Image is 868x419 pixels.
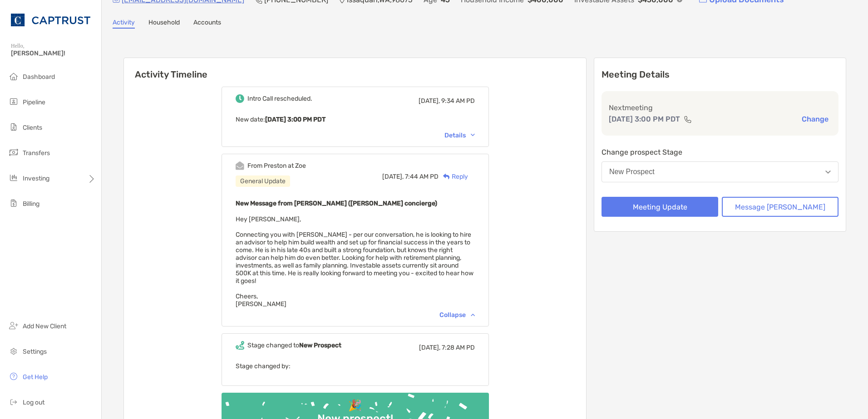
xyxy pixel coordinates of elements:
[236,175,290,187] div: General Update
[11,4,90,36] img: CAPTRUST Logo
[684,116,692,123] img: communication type
[8,96,19,107] img: pipeline icon
[236,94,244,103] img: Event icon
[442,344,475,351] span: 7:28 AM PD
[345,399,365,412] div: 🎉
[443,174,450,180] img: Reply icon
[8,172,19,183] img: investing icon
[193,19,221,29] a: Accounts
[8,71,19,82] img: dashboard icon
[236,361,475,372] p: Stage changed by:
[236,341,244,350] img: Event icon
[113,19,135,29] a: Activity
[602,69,838,80] p: Meeting Details
[247,95,312,102] div: Intro Call rescheduled.
[8,198,19,209] img: billing icon
[23,200,39,208] span: Billing
[419,97,440,105] span: [DATE],
[8,371,19,382] img: get-help icon
[439,172,468,181] div: Reply
[23,149,50,157] span: Transfers
[602,197,718,217] button: Meeting Update
[444,132,475,139] div: Details
[23,322,66,330] span: Add New Client
[8,320,19,331] img: add_new_client icon
[602,161,838,182] button: New Prospect
[236,215,473,308] span: Hey [PERSON_NAME], Connecting you with [PERSON_NAME] - per our conversation, he is looking to hir...
[23,73,55,81] span: Dashboard
[23,399,44,406] span: Log out
[382,173,404,180] span: [DATE],
[602,146,838,158] p: Change prospect Stage
[471,134,475,136] img: Chevron icon
[441,97,475,105] span: 9:34 AM PD
[299,341,341,349] b: New Prospect
[609,102,831,113] p: Next meeting
[609,168,655,176] div: New Prospect
[8,396,19,407] img: logout icon
[8,122,19,132] img: clients icon
[236,114,475,125] p: New date :
[23,98,45,106] span: Pipeline
[8,346,19,356] img: settings icon
[124,58,586,80] h6: Activity Timeline
[405,173,439,180] span: 7:44 AM PD
[609,113,680,125] p: [DATE] 3:00 PM PDT
[236,200,437,207] b: New Message from [PERSON_NAME] ([PERSON_NAME] concierge)
[11,49,96,57] span: [PERSON_NAME]!
[471,313,475,316] img: Chevron icon
[8,147,19,158] img: transfers icon
[247,341,341,349] div: Stage changed to
[23,175,49,182] span: Investing
[825,171,831,174] img: Open dropdown arrow
[799,114,831,124] button: Change
[439,311,475,319] div: Collapse
[23,348,47,356] span: Settings
[148,19,180,29] a: Household
[23,373,48,381] span: Get Help
[236,161,244,170] img: Event icon
[419,344,440,351] span: [DATE],
[23,124,42,132] span: Clients
[722,197,838,217] button: Message [PERSON_NAME]
[265,116,325,123] b: [DATE] 3:00 PM PDT
[247,162,306,170] div: From Preston at Zoe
